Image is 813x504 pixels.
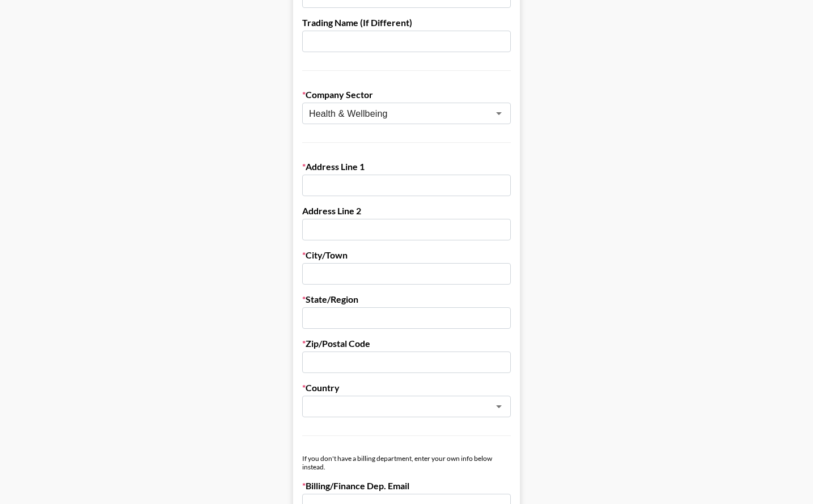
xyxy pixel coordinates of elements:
[302,249,511,261] label: City/Town
[302,382,511,393] label: Country
[302,454,511,471] div: If you don't have a billing department, enter your own info below instead.
[302,338,511,349] label: Zip/Postal Code
[491,399,507,414] button: Open
[302,17,511,28] label: Trading Name (If Different)
[302,294,511,305] label: State/Region
[491,105,507,121] button: Open
[302,480,511,492] label: Billing/Finance Dep. Email
[302,161,511,172] label: Address Line 1
[302,205,511,217] label: Address Line 2
[302,89,511,100] label: Company Sector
